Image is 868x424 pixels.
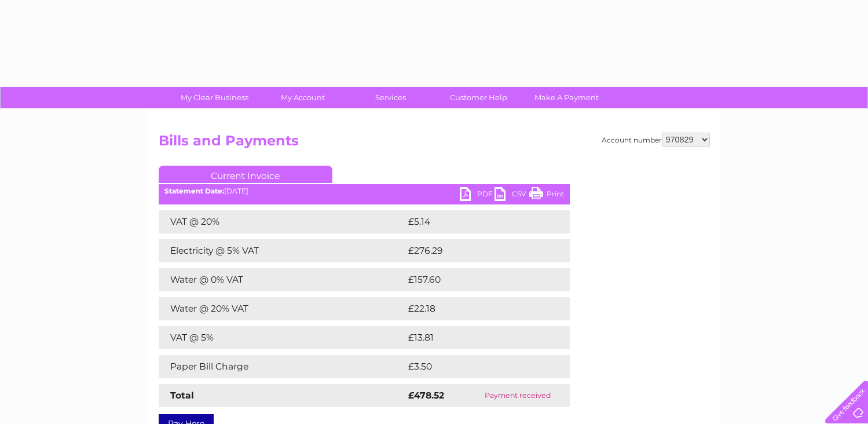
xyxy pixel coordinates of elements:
a: Make A Payment [519,87,614,108]
td: Payment received [466,384,570,407]
td: £157.60 [405,268,548,291]
td: Electricity @ 5% VAT [159,239,405,262]
a: My Account [255,87,350,108]
td: £22.18 [405,297,545,320]
h2: Bills and Payments [159,133,710,155]
td: £3.50 [405,355,543,378]
a: PDF [460,187,495,204]
a: Customer Help [431,87,526,108]
td: Paper Bill Charge [159,355,405,378]
div: [DATE] [159,187,570,195]
a: Print [529,187,564,204]
td: Water @ 0% VAT [159,268,405,291]
strong: £478.52 [408,390,444,401]
td: £276.29 [405,239,550,262]
a: Current Invoice [159,166,332,183]
td: £13.81 [405,326,544,349]
a: Services [343,87,438,108]
b: Statement Date: [164,187,224,195]
a: CSV [495,187,529,204]
td: VAT @ 5% [159,326,405,349]
div: Account number [602,133,710,147]
td: £5.14 [405,210,541,233]
a: My Clear Business [167,87,262,108]
td: Water @ 20% VAT [159,297,405,320]
td: VAT @ 20% [159,210,405,233]
strong: Total [170,390,194,401]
